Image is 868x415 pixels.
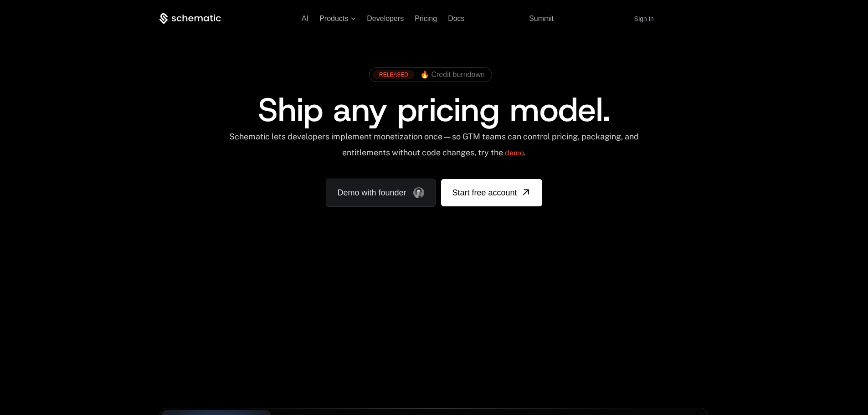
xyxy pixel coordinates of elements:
a: [object Object] [441,179,542,206]
a: AI [302,15,308,22]
a: Developers [367,15,404,22]
a: Pricing [415,15,437,22]
a: Sign in [634,11,654,26]
div: RELEASED [373,70,415,79]
img: Founder [413,187,424,198]
span: Start free account [452,186,517,199]
a: Demo with founder, ,[object Object] [326,179,436,207]
div: Schematic lets developers implement monetization once — so GTM teams can control pricing, packagi... [228,132,640,164]
span: Products [319,15,348,23]
span: Ship any pricing model. [258,88,610,132]
a: demo [505,142,524,164]
a: [object Object],[object Object] [373,70,485,79]
a: Summit [529,15,554,22]
a: Docs [448,15,464,22]
span: 🔥 Credit burndown [420,71,485,79]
